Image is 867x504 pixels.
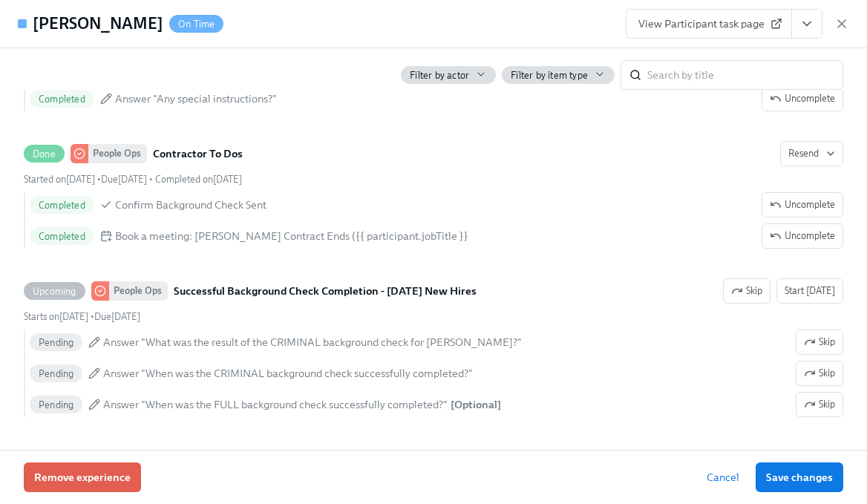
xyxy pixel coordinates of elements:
[796,330,843,355] button: UpcomingPeople OpsSuccessful Background Check Completion - [DATE] New HiresSkipStart [DATE]Starts...
[770,197,835,212] span: Uncomplete
[30,399,82,410] span: Pending
[94,311,140,322] span: Monday, September 8th 2025, 9:00 am
[804,366,835,381] span: Skip
[88,144,147,163] div: People Ops
[24,462,141,492] button: Remove experience
[626,9,792,39] a: View Participant task page
[796,392,843,417] button: UpcomingPeople OpsSuccessful Background Check Completion - [DATE] New HiresSkipStart [DATE]Starts...
[770,229,835,243] span: Uncomplete
[723,278,771,304] button: UpcomingPeople OpsSuccessful Background Check Completion - [DATE] New HiresStart [DATE]Starts on[...
[766,470,833,485] span: Save changes
[24,310,140,324] div: •
[24,148,65,160] span: Done
[155,174,242,185] span: Wednesday, August 27th 2025, 11:57 am
[115,229,468,243] span: Book a meeting: [PERSON_NAME] Contract Ends ({{ participant.jobTitle }}
[24,311,88,322] span: Wednesday, September 3rd 2025, 9:00 am
[731,284,762,298] span: Skip
[647,60,843,90] input: Search by title
[24,172,242,186] div: • •
[169,19,223,30] span: On Time
[115,91,277,106] span: Answer "Any special instructions?"
[785,284,835,298] span: Start [DATE]
[762,192,843,217] button: DonePeople OpsContractor To DosResendStarted on[DATE] •Due[DATE] • Completed on[DATE]CompletedCon...
[804,335,835,350] span: Skip
[30,231,94,242] span: Completed
[103,366,473,381] span: Answer "When was the CRIMINAL background check successfully completed?"
[804,397,835,412] span: Skip
[638,16,779,31] span: View Participant task page
[115,197,266,212] span: Confirm Background Check Sent
[30,368,82,379] span: Pending
[103,397,448,412] span: Answer "When was the FULL background check successfully completed?"
[451,397,501,412] div: [ Optional ]
[502,66,615,84] button: Filter by item type
[174,282,477,300] strong: Successful Background Check Completion - [DATE] New Hires
[109,281,168,301] div: People Ops
[762,223,843,249] button: DonePeople OpsContractor To DosResendStarted on[DATE] •Due[DATE] • Completed on[DATE]CompletedCon...
[791,9,822,39] button: View task page
[756,462,843,492] button: Save changes
[30,337,82,348] span: Pending
[410,68,469,82] span: Filter by actor
[401,66,496,84] button: Filter by actor
[511,68,588,82] span: Filter by item type
[24,174,95,185] span: Wednesday, August 27th 2025, 11:03 am
[30,200,94,211] span: Completed
[780,141,843,166] button: DonePeople OpsContractor To DosStarted on[DATE] •Due[DATE] • Completed on[DATE]CompletedConfirm B...
[30,94,94,105] span: Completed
[24,286,85,297] span: Upcoming
[796,361,843,386] button: UpcomingPeople OpsSuccessful Background Check Completion - [DATE] New HiresSkipStart [DATE]Starts...
[696,462,750,492] button: Cancel
[770,91,835,106] span: Uncomplete
[776,278,843,304] button: UpcomingPeople OpsSuccessful Background Check Completion - [DATE] New HiresSkipStarts on[DATE] •D...
[153,145,243,163] strong: Contractor To Dos
[788,146,835,161] span: Resend
[762,86,843,111] button: DoneProcurementContractor Agreement To DosResendStarted on[DATE] •Due[DATE] • Completed on[DATE]C...
[707,470,739,485] span: Cancel
[34,470,131,485] span: Remove experience
[33,13,163,35] h4: [PERSON_NAME]
[101,174,147,185] span: Friday, September 5th 2025, 9:00 am
[103,335,522,350] span: Answer "What was the result of the CRIMINAL background check for [PERSON_NAME]?"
